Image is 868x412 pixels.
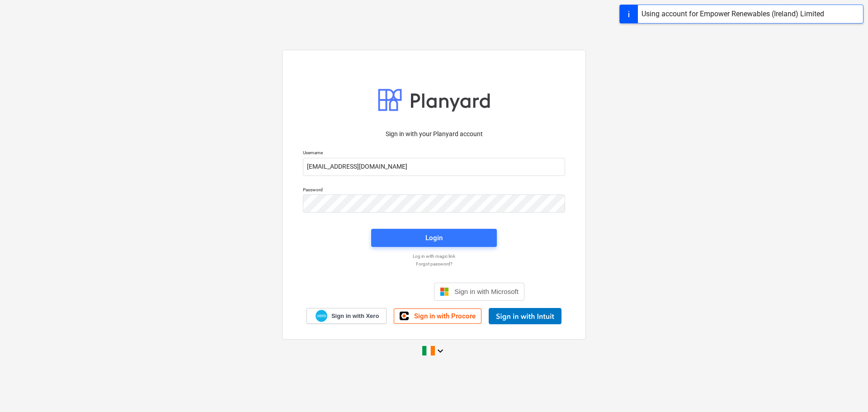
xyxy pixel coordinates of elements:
[303,158,565,176] input: Username
[642,9,824,19] div: Using account for Empower Renewables (Ireland) Limited
[307,308,387,324] a: Sign in with Xero
[435,346,446,356] i: keyboard_arrow_down
[394,308,481,324] a: Sign in with Procore
[440,287,449,296] img: Microsoft logo
[425,232,443,244] div: Login
[303,150,565,157] p: Username
[298,253,570,259] a: Log in with magic link
[454,288,519,295] span: Sign in with Microsoft
[303,129,565,139] p: Sign in with your Planyard account
[339,282,431,302] iframe: Sign in with Google Button
[331,312,379,320] span: Sign in with Xero
[371,229,497,247] button: Login
[298,261,570,267] a: Forgot password?
[316,310,327,322] img: Xero logo
[303,187,565,194] p: Password
[414,312,476,320] span: Sign in with Procore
